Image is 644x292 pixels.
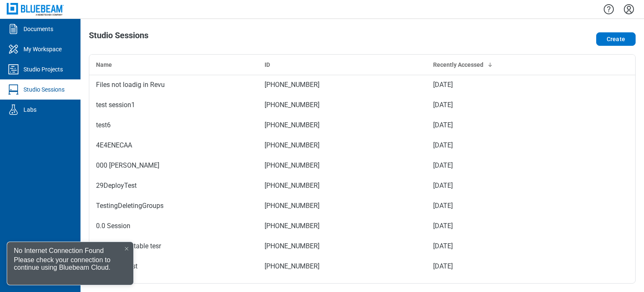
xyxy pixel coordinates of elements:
div: My Workspace [23,45,62,53]
button: Create [596,32,636,46]
td: [PHONE_NUMBER] [258,115,426,135]
div: Files not loadig in Revu [96,80,251,90]
td: [PHONE_NUMBER] [258,75,426,95]
td: [DATE] [426,256,595,276]
td: [PHONE_NUMBER] [258,155,426,176]
td: [PHONE_NUMBER] [258,95,426,115]
td: [DATE] [426,155,595,176]
img: Bluebeam, Inc. [7,3,64,15]
div: TestingDeletingGroups [96,201,251,211]
h1: Studio Sessions [89,31,148,44]
td: [DATE] [426,216,595,236]
div: 000 [PERSON_NAME] [96,160,251,171]
div: ID [265,61,420,69]
div: Documents [23,25,53,33]
td: [DATE] [426,236,595,256]
td: [DATE] [426,176,595,196]
div: Demo Session1 [96,281,251,292]
td: [PHONE_NUMBER] [258,176,426,196]
td: [DATE] [426,135,595,155]
svg: Documents [7,22,20,36]
button: Settings [622,2,636,16]
div: No Internet Connection Found [14,245,104,255]
td: [PHONE_NUMBER] [258,135,426,155]
div: Labs [23,105,36,114]
div: session datatable tesr [96,241,251,251]
div: test session1 [96,100,251,110]
td: [DATE] [426,95,595,115]
div: 29DeployTest [96,181,251,191]
td: [PHONE_NUMBER] [258,236,426,256]
div: Name [96,61,251,69]
td: [PHONE_NUMBER] [258,196,426,216]
svg: Studio Sessions [7,83,20,96]
td: [DATE] [426,115,595,135]
svg: Labs [7,103,20,116]
td: [PHONE_NUMBER] [258,216,426,236]
div: Studio Projects [23,65,63,74]
div: Recently Accessed [433,61,588,69]
div: 0.0 Session [96,221,251,231]
td: [DATE] [426,75,595,95]
div: Studio Sessions [23,85,65,94]
div: test6 [96,120,251,130]
td: [DATE] [426,196,595,216]
div: 4E4ENECAA [96,140,251,150]
td: [PHONE_NUMBER] [258,256,426,276]
svg: Studio Projects [7,63,20,76]
svg: My Workspace [7,42,20,56]
div: Datatable test [96,261,251,271]
div: Please check your connection to continue using Bluebeam Cloud. [7,256,133,275]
